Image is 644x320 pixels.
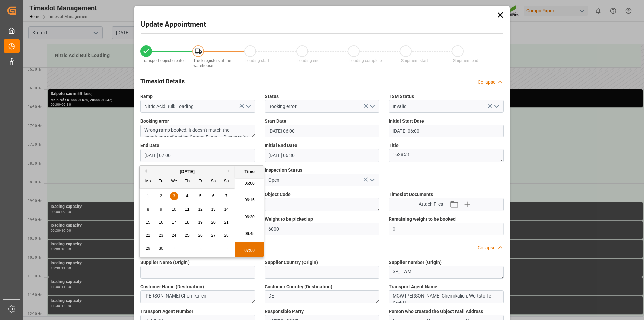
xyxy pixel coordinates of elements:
span: Status [265,93,279,100]
li: 07:00 [235,242,264,259]
div: Tu [157,177,165,186]
div: Choose Saturday, September 6th, 2025 [209,192,218,200]
span: 24 [172,233,176,238]
span: Customer Country (Destination) [265,283,332,290]
span: Booking error [140,118,169,125]
div: Choose Monday, September 29th, 2025 [144,244,152,253]
span: 30 [159,246,163,251]
div: Choose Monday, September 1st, 2025 [144,192,152,200]
span: 20 [211,220,215,225]
span: Remaining weight to be booked [389,216,456,223]
div: Choose Tuesday, September 30th, 2025 [157,244,165,253]
span: Customer Name (Destination) [140,283,204,290]
div: Choose Friday, September 12th, 2025 [196,205,205,214]
div: Choose Saturday, September 27th, 2025 [209,231,218,240]
span: 10 [172,207,176,212]
div: Choose Sunday, September 28th, 2025 [222,231,231,240]
div: Choose Wednesday, September 24th, 2025 [170,231,178,240]
span: Weight to be picked up [265,216,313,223]
div: Choose Friday, September 26th, 2025 [196,231,205,240]
span: Initial Start Date [389,118,424,125]
span: Supplier Country (Origin) [265,259,318,266]
div: Choose Tuesday, September 2nd, 2025 [157,192,165,200]
div: We [170,177,178,186]
span: Person who created the Object Mail Address [389,308,483,315]
li: 06:45 [235,226,264,242]
input: Type to search/select [265,100,380,113]
span: Responsible Party [265,308,304,315]
input: DD.MM.YYYY HH:MM [265,125,380,137]
span: 13 [211,207,215,212]
div: Fr [196,177,205,186]
span: TSM Status [389,93,414,100]
textarea: [PERSON_NAME] Chemikalien [140,290,255,303]
span: Initial End Date [265,142,297,149]
div: Choose Wednesday, September 10th, 2025 [170,205,178,214]
span: 9 [160,207,162,212]
span: 15 [146,220,150,225]
button: open menu [243,101,253,112]
span: Truck registers at the warehouse [193,58,231,68]
span: 17 [172,220,176,225]
span: Supplier Name (Origin) [140,259,190,266]
span: 2 [160,194,162,198]
div: Choose Sunday, September 14th, 2025 [222,205,231,214]
div: Time [237,168,262,175]
span: Transport Agent Name [389,283,437,290]
textarea: Wrong ramp booked, it doesn’t match the conditions defined by Compo Expert. Please refer to the t... [140,125,255,137]
div: Choose Wednesday, September 17th, 2025 [170,218,178,227]
span: Loading end [297,58,320,63]
div: Choose Tuesday, September 9th, 2025 [157,205,165,214]
span: Ramp [140,93,153,100]
li: 06:30 [235,209,264,226]
div: Choose Saturday, September 20th, 2025 [209,218,218,227]
span: 6 [212,194,215,198]
div: month 2025-09 [142,190,233,255]
span: Transport object created [142,58,186,63]
span: Timeslot Documents [389,191,433,198]
div: Choose Sunday, September 21st, 2025 [222,218,231,227]
button: open menu [491,101,501,112]
h2: Timeslot Details [140,77,185,86]
span: Supplier number (Origin) [389,259,442,266]
button: Previous Month [143,169,147,173]
textarea: DE [265,290,380,303]
span: 14 [224,207,228,212]
div: Choose Thursday, September 25th, 2025 [183,231,192,240]
li: 06:00 [235,175,264,192]
div: Choose Tuesday, September 16th, 2025 [157,218,165,227]
div: Collapse [478,79,495,86]
div: Choose Monday, September 15th, 2025 [144,218,152,227]
span: 22 [146,233,150,238]
div: Collapse [478,244,495,252]
h2: Update Appointment [141,19,206,30]
div: Choose Wednesday, September 3rd, 2025 [170,192,178,200]
div: Mo [144,177,152,186]
span: 23 [159,233,163,238]
div: Choose Thursday, September 4th, 2025 [183,192,192,200]
div: Choose Friday, September 5th, 2025 [196,192,205,200]
span: Loading complete [349,58,382,63]
textarea: MCW [PERSON_NAME] Chemikalien, Wertstoffe GmbH [389,290,504,303]
span: Transport Agent Number [140,308,193,315]
div: Choose Thursday, September 11th, 2025 [183,205,192,214]
span: Title [389,142,399,149]
span: 29 [146,246,150,251]
input: DD.MM.YYYY HH:MM [389,125,504,137]
div: Choose Thursday, September 18th, 2025 [183,218,192,227]
span: 27 [211,233,215,238]
div: [DATE] [140,168,235,175]
div: Choose Monday, September 22nd, 2025 [144,231,152,240]
span: Start Date [265,118,286,125]
div: Choose Monday, September 8th, 2025 [144,205,152,214]
input: DD.MM.YYYY HH:MM [265,149,380,162]
div: Choose Friday, September 19th, 2025 [196,218,205,227]
input: Type to search/select [140,100,255,113]
span: 12 [198,207,202,212]
span: Attach Files [419,201,443,208]
button: open menu [367,101,377,112]
div: Su [222,177,231,186]
div: Th [183,177,192,186]
span: 4 [186,194,189,198]
div: Choose Sunday, September 7th, 2025 [222,192,231,200]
